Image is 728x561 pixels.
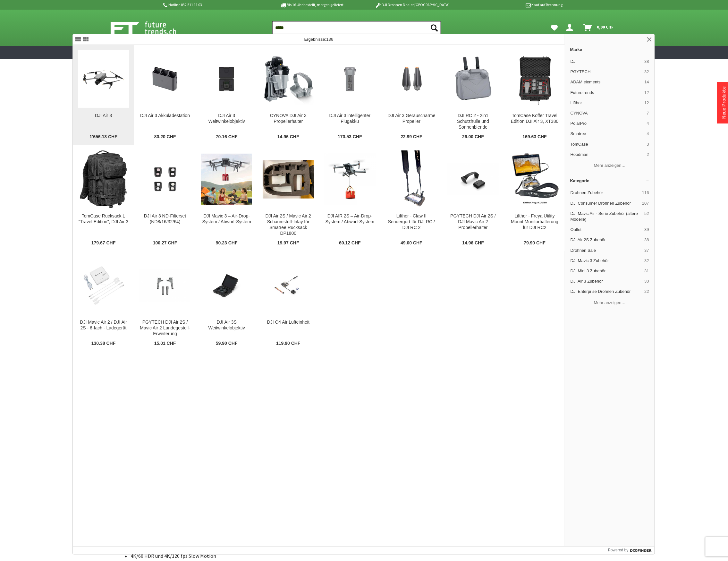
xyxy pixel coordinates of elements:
span: 32 [645,69,649,75]
span: 4 [647,121,649,126]
div: TomCase Rucksack L "Travel Edition", DJI Air 3 [78,213,129,225]
span: 38 [645,237,649,243]
span: 32 [645,258,649,264]
p: Kauf auf Rechnung [462,1,563,9]
span: 31 [645,268,649,274]
span: 30 [645,278,649,284]
span: 0,00 CHF [597,22,614,32]
a: PGYTECH DJI Air 2S / DJI Mavic Air 2 Propellerhalter PGYTECH DJI Air 2S / DJI Mavic Air 2 Propell... [443,145,504,251]
span: 1'656.13 CHF [89,134,117,140]
span: 38 [645,59,649,64]
span: 60.12 CHF [339,240,361,246]
span: 22.99 CHF [401,134,422,140]
span: 7 [647,110,649,116]
a: DJI Air 3 Geräuscharme Propeller DJI Air 3 Geräuscharme Propeller 22.99 CHF [381,45,442,145]
a: Marke [565,45,655,55]
img: TomCase Rucksack L "Travel Edition", DJI Air 3 [80,150,127,208]
span: Hoodman [571,152,644,157]
span: 2 [647,152,649,157]
div: DJI Mavic 3 – Air-Drop-System / Abwurf-System [201,213,252,225]
a: Lifthor - Freya Utility Mount Monitorhalterung für DJI RC2 Lifthor - Freya Utility Mount Monitorh... [504,145,565,251]
img: Lifthor - Claw II Sendergurt für DJI RC / DJI RC 2 [390,150,433,208]
span: 130.38 CHF [91,341,115,346]
a: DJI RC 2 - 2in1 Schutzhülle und Sonnenblende DJI RC 2 - 2in1 Schutzhülle und Sonnenblende 26.00 CHF [443,45,504,145]
span: DJI Mavic 3 Zubehör [571,258,642,264]
span: Powered by [608,548,628,553]
div: DJI Air 3 intelligenter Flugakku [325,113,376,124]
div: DJI Air 3S Weitwinkelobjektiv [201,319,252,331]
span: 79.90 CHF [524,240,546,246]
a: DJI Air 3 Weitwinkelobjektiv DJI Air 3 Weitwinkelobjektiv 70.16 CHF [196,45,257,145]
div: PGYTECH DJI Air 2S / Mavic Air 2 Landegestell-Erweiterung [140,319,190,337]
p: Hotline 032 511 11 03 [162,1,262,9]
span: 169.63 CHF [523,134,547,140]
a: Meine Favoriten [548,21,561,34]
img: PGYTECH DJI Air 2S / Mavic Air 2 Landegestell-Erweiterung [140,269,190,302]
a: DJI Air 2S / Mavic Air 2 Schaumstoff-Inlay für Smatree Rucksack DP1800 DJI Air 2S / Mavic Air 2 S... [258,145,319,251]
span: 59.90 CHF [216,341,238,346]
span: 26.00 CHF [462,134,484,140]
span: 116 [642,190,649,196]
span: DJI Mavic Air - Serie Zubehör (ältere Modelle) [571,211,642,222]
a: DJI AIR 2S – Air-Drop-System / Abwurf-System DJI AIR 2S – Air-Drop-System / Abwurf-System 60.12 CHF [319,145,381,251]
div: TomCase Koffer Travel Edition DJI Air 3, XT380 [509,113,560,124]
div: DJI Air 3 Weitwinkelobjektiv [201,113,252,124]
span: ADAM elements [571,79,642,85]
span: 22 [645,289,649,294]
span: 15.01 CHF [154,341,176,346]
a: DJI Mavic 3 – Air-Drop-System / Abwurf-System DJI Mavic 3 – Air-Drop-System / Abwurf-System 90.23... [196,145,257,251]
span: 170.53 CHF [338,134,362,140]
span: Futuretrends [571,90,642,96]
img: DJI Air 3 [78,53,129,104]
a: Lifthor - Claw II Sendergurt für DJI RC / DJI RC 2 Lifthor - Claw II Sendergurt für DJI RC / DJI ... [381,145,442,251]
div: DJI AIR 2S – Air-Drop-System / Abwurf-System [325,213,376,225]
img: PGYTECH DJI Air 2S / DJI Mavic Air 2 Propellerhalter [448,163,499,195]
span: DJI [571,59,642,64]
img: DJI O4 Air Lufteinheit [263,266,314,304]
div: DJI Air 3 Akkuladestation [140,113,190,119]
img: DJI Air 3S Weitwinkelobjektiv [201,264,252,307]
span: 4 [647,131,649,137]
img: TomCase Koffer Travel Edition DJI Air 3, XT380 [509,53,560,104]
a: DJI Air 3 intelligenter Flugakku DJI Air 3 intelligenter Flugakku 170.53 CHF [319,45,381,145]
div: PGYTECH DJI Air 2S / DJI Mavic Air 2 Propellerhalter [448,213,499,231]
div: DJI Air 2S / Mavic Air 2 Schaumstoff-Inlay für Smatree Rucksack DP1800 [263,213,314,236]
span: 100.27 CHF [153,240,177,246]
span: 14.96 CHF [277,134,299,140]
div: DJI Air 3 ND-Filterset (ND8/16/32/64) [140,213,190,225]
span: 52 [645,211,649,222]
img: DJI Air 2S / Mavic Air 2 Schaumstoff-Inlay für Smatree Rucksack DP1800 [263,160,314,199]
span: 3 [647,141,649,147]
img: DJI Mavic 3 – Air-Drop-System / Abwurf-System [201,154,252,205]
div: DJI Air 3 Geräuscharme Propeller [386,113,437,124]
div: DJI O4 Air Lufteinheit [263,319,314,325]
span: Lifthor [571,100,642,106]
span: PolarPro [571,121,644,126]
img: Shop Futuretrends - zur Startseite wechseln [111,20,190,36]
button: Mehr anzeigen… [568,160,652,171]
button: Mehr anzeigen… [568,297,652,308]
p: Bis 16 Uhr bestellt, morgen geliefert. [262,1,362,9]
a: DJI Mavic Air 2 / DJI Air 2S - 6-fach - Ladegerät DJI Mavic Air 2 / DJI Air 2S - 6-fach - Ladeger... [73,251,134,352]
a: DJI Air 3 DJI Air 3 1'656.13 CHF [73,45,134,145]
a: TomCase Rucksack L "Travel Edition", DJI Air 3 TomCase Rucksack L "Travel Edition", DJI Air 3 179... [73,145,134,251]
span: Outlet [571,227,642,233]
span: 14 [645,79,649,85]
span: 136 [326,37,333,42]
span: TomCase [571,141,644,147]
a: Hi, Serdar - Dein Konto [564,21,579,34]
img: CYNOVA DJI Air 3 Propellerhalter [263,53,314,104]
span: DJI Air 2S Zubehör [571,237,642,243]
span: 12 [645,100,649,106]
a: DJI Air 3 ND-Filterset (ND8/16/32/64) DJI Air 3 ND-Filterset (ND8/16/32/64) 100.27 CHF [134,145,196,251]
div: DJI RC 2 - 2in1 Schutzhülle und Sonnenblende [448,113,499,130]
span: 119.90 CHF [276,341,300,346]
span: DJI Consumer Drohnen Zubehör [571,200,639,206]
div: DJI Mavic Air 2 / DJI Air 2S - 6-fach - Ladegerät [78,319,129,331]
p: DJI Drohnen Dealer [GEOGRAPHIC_DATA] [362,1,462,9]
img: DJI AIR 2S – Air-Drop-System / Abwurf-System [325,154,376,205]
img: DJI RC 2 - 2in1 Schutzhülle und Sonnenblende [448,53,499,104]
span: 39 [645,227,649,233]
img: Lifthor - Freya Utility Mount Monitorhalterung für DJI RC2 [510,150,560,208]
span: 12 [645,90,649,96]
